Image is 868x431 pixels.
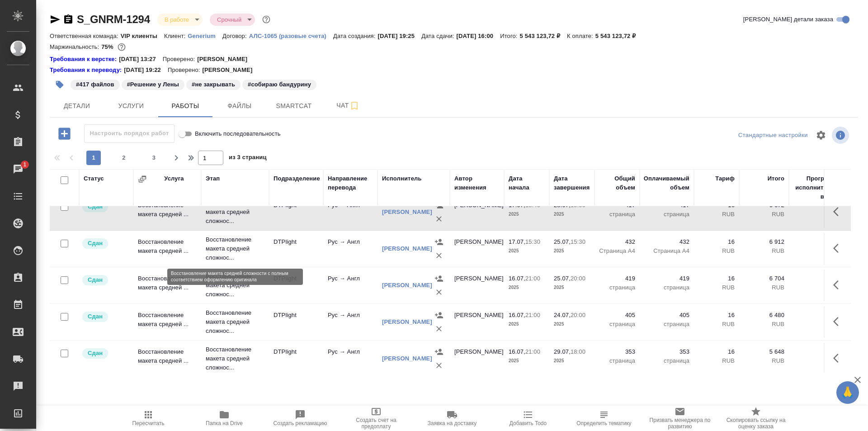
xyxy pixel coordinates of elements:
[744,311,784,320] p: 6 480
[828,311,849,332] button: Здесь прячутся важные кнопки
[50,75,70,95] button: Добавить тэг
[509,246,545,256] p: 2025
[432,212,446,226] button: Удалить
[214,16,244,24] button: Срочный
[124,66,168,75] p: [DATE] 19:22
[525,238,540,245] p: 15:30
[450,196,504,228] td: [PERSON_NAME]
[450,306,504,338] td: [PERSON_NAME]
[744,283,784,292] p: RUB
[744,210,784,219] p: RUB
[269,270,323,301] td: DTPlight
[432,285,446,299] button: Удалить
[554,320,590,329] p: 2025
[206,235,264,262] p: Восстановление макета средней сложнос...
[328,174,373,192] div: Направление перевода
[269,233,323,265] td: DTPlight
[644,347,689,356] p: 353
[768,174,784,183] div: Итого
[116,41,127,53] button: 1058252.15 RUB; 38080.00 UAH;
[164,174,184,183] div: Услуга
[744,274,784,283] p: 6 704
[50,55,119,64] div: Нажми, чтобы открыть папку с инструкцией
[599,311,635,320] p: 405
[157,14,203,26] div: В работе
[810,124,832,146] span: Настроить таблицу
[147,151,161,165] button: 3
[272,100,316,112] span: Smartcat
[164,100,207,112] span: Работы
[274,174,320,183] div: Подразделение
[432,235,446,249] button: Назначить
[210,14,255,26] div: В работе
[164,33,188,39] p: Клиент:
[571,275,585,282] p: 20:00
[571,348,585,355] p: 18:00
[525,275,540,282] p: 21:00
[509,174,545,192] div: Дата начала
[571,238,585,245] p: 15:30
[432,249,446,262] button: Удалить
[595,33,642,39] p: 5 543 123,72 ₽
[509,210,545,219] p: 2025
[121,80,186,88] span: Решение у Лены
[554,348,571,355] p: 29.07,
[509,275,525,282] p: 16.07,
[119,55,163,64] p: [DATE] 13:27
[743,15,833,24] span: [PERSON_NAME] детали заказа
[644,320,689,329] p: страница
[554,210,590,219] p: 2025
[450,270,504,301] td: [PERSON_NAME]
[599,347,635,356] p: 353
[382,282,432,289] a: [PERSON_NAME]
[50,14,61,25] button: Скопировать ссылку для ЯМессенджера
[736,128,810,142] div: split button
[698,283,735,292] p: RUB
[188,32,222,39] a: Generium
[81,201,129,213] div: Менеджер проверил работу исполнителя, передает ее на следующий этап
[509,312,525,318] p: 16.07,
[644,356,689,365] p: страница
[323,343,377,374] td: Рус → Англ
[432,322,446,336] button: Удалить
[840,383,855,402] span: 🙏
[70,80,121,88] span: 417 файлов
[222,33,249,39] p: Договор:
[525,348,540,355] p: 21:00
[599,174,635,192] div: Общий объем
[828,201,849,223] button: Здесь прячутся важные кнопки
[269,343,323,374] td: DTPlight
[185,80,241,88] span: не закрывать
[378,33,422,39] p: [DATE] 19:25
[554,312,571,318] p: 24.07,
[249,32,333,39] a: АЛС-1065 (разовые счета)
[192,80,235,89] p: #не закрывать
[599,274,635,283] p: 419
[698,356,735,365] p: RUB
[432,272,446,285] button: Назначить
[133,306,201,338] td: Восстановление макета средней ...
[260,14,272,25] button: Доп статусы указывают на важность/срочность заказа
[138,175,147,184] button: Сгруппировать
[382,355,432,362] a: [PERSON_NAME]
[698,311,735,320] p: 16
[744,246,784,256] p: RUB
[450,233,504,265] td: [PERSON_NAME]
[88,239,103,248] p: Сдан
[744,320,784,329] p: RUB
[599,210,635,219] p: страница
[52,124,77,143] button: Добавить работу
[101,43,115,50] p: 75%
[202,66,259,75] p: [PERSON_NAME]
[509,238,525,245] p: 17.07,
[323,196,377,228] td: Рус → Англ
[50,55,119,64] a: Требования к верстке:
[249,33,333,39] p: АЛС-1065 (разовые счета)
[109,100,153,112] span: Услуги
[162,16,192,24] button: В работе
[828,274,849,296] button: Здесь прячутся важные кнопки
[133,196,201,228] td: Восстановление макета средней ...
[698,320,735,329] p: RUB
[323,306,377,338] td: Рус → Англ
[50,66,124,75] a: Требования к переводу:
